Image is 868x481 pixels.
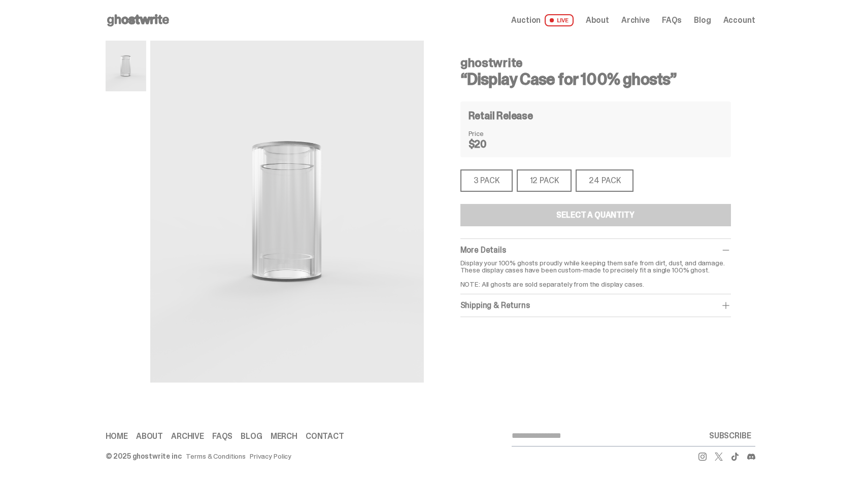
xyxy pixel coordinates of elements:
a: Archive [621,16,650,24]
div: Shipping & Returns [460,300,731,311]
img: display%20case%201.png [150,41,424,383]
div: Select a Quantity [556,211,634,219]
a: Account [723,16,755,24]
h4: Retail Release [469,111,533,121]
a: Blog [241,432,262,440]
a: Blog [694,16,711,24]
a: Privacy Policy [250,453,291,460]
p: Display your 100% ghosts proudly while keeping them safe from dirt, dust, and damage. These displ... [460,259,731,288]
a: FAQs [212,432,232,440]
a: About [586,16,609,24]
div: 24 PACK [576,169,633,192]
a: About [136,432,163,440]
a: Merch [271,432,297,440]
h4: ghostwrite [460,57,731,69]
img: display%20case%201.png [106,41,146,91]
button: SUBSCRIBE [705,426,755,446]
dt: Price [469,130,519,137]
a: Home [106,432,128,440]
span: LIVE [545,14,574,26]
a: FAQs [662,16,682,24]
a: Contact [306,432,344,440]
a: Auction LIVE [511,14,573,26]
button: Select a Quantity [460,204,731,226]
div: © 2025 ghostwrite inc [106,453,182,460]
h3: “Display Case for 100% ghosts” [460,71,731,87]
span: More Details [460,245,506,255]
div: 3 PACK [460,169,513,192]
a: Terms & Conditions [186,453,246,460]
dd: $20 [469,139,519,149]
div: 12 PACK [517,169,572,192]
span: Auction [511,16,541,24]
a: Archive [171,432,204,440]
